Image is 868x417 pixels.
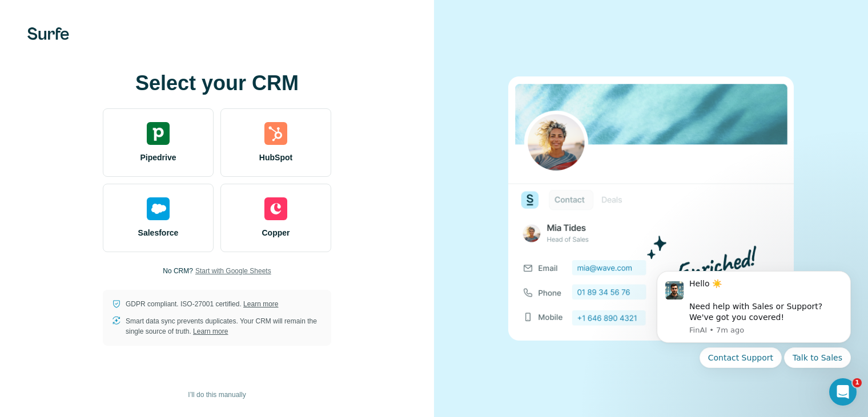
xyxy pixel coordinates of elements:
[163,266,193,276] p: No CRM?
[195,266,271,276] button: Start with Google Sheets
[188,390,246,400] span: I’ll do this manually
[147,197,170,220] img: salesforce's logo
[126,299,278,309] p: GDPR compliant. ISO-27001 certified.
[140,152,176,163] span: Pipedrive
[264,197,287,220] img: copper's logo
[147,122,170,145] img: pipedrive's logo
[27,27,69,40] img: Surfe's logo
[262,227,290,238] span: Copper
[138,227,179,238] span: Salesforce
[103,72,331,95] h1: Select your CRM
[259,152,292,163] span: HubSpot
[640,257,868,411] iframe: Intercom notifications message
[264,122,287,145] img: hubspot's logo
[508,76,794,341] img: none image
[193,327,228,335] a: Learn more
[126,316,322,337] p: Smart data sync prevents duplicates. Your CRM will remain the single source of truth.
[243,300,278,308] a: Learn more
[180,386,254,403] button: I’ll do this manually
[829,378,857,406] iframe: Intercom live chat
[853,378,862,387] span: 1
